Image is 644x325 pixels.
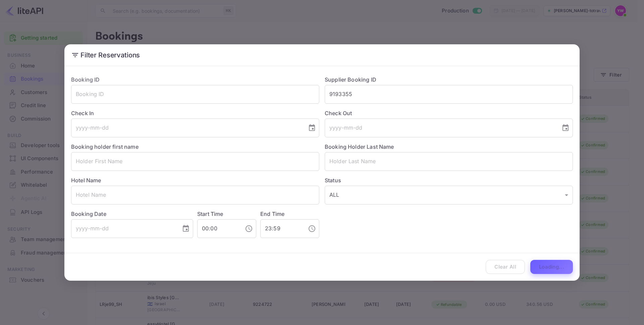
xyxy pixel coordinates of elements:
[325,109,573,117] label: Check Out
[325,85,573,104] input: Supplier Booking ID
[260,219,303,238] input: hh:mm
[260,211,284,217] label: End Time
[325,186,573,204] div: ALL
[197,219,239,238] input: hh:mm
[71,109,319,117] label: Check In
[305,222,319,235] button: Choose time, selected time is 11:59 PM
[197,211,223,217] label: Start Time
[71,219,176,238] input: yyyy-mm-dd
[179,222,193,235] button: Choose date
[64,44,580,66] h2: Filter Reservations
[242,222,256,235] button: Choose time, selected time is 12:00 AM
[71,143,139,150] label: Booking holder first name
[71,210,193,218] label: Booking Date
[71,186,319,204] input: Hotel Name
[71,177,101,184] label: Hotel Name
[71,152,319,171] input: Holder First Name
[71,76,100,83] label: Booking ID
[305,121,319,135] button: Choose date
[325,176,573,184] label: Status
[559,121,572,135] button: Choose date
[325,119,556,137] input: yyyy-mm-dd
[325,152,573,171] input: Holder Last Name
[71,119,303,137] input: yyyy-mm-dd
[325,143,394,150] label: Booking Holder Last Name
[325,76,376,83] label: Supplier Booking ID
[71,85,319,104] input: Booking ID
